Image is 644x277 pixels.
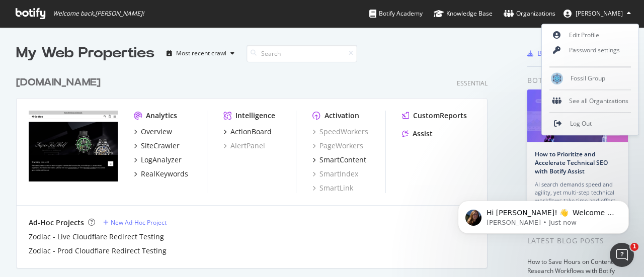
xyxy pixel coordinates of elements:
div: Assist [413,129,433,139]
a: Edit Profile [542,28,638,43]
div: Botify Academy [369,9,423,19]
iframe: Intercom notifications message [443,179,644,250]
div: New Ad-Hoc Project [111,218,167,227]
div: Organizations [504,9,555,19]
img: Zodiacwatches.com [29,111,118,182]
div: See all Organizations [542,94,638,109]
a: Assist [402,129,433,139]
span: Fossil Group [571,74,605,83]
a: SiteCrawler [134,141,180,151]
div: Botify news [527,75,628,86]
a: Botify Chrome Plugin [527,48,608,58]
img: Fossil Group [551,72,563,84]
div: SiteCrawler [141,141,180,151]
a: SmartIndex [312,169,358,179]
span: 1 [630,243,638,251]
div: [DOMAIN_NAME] [16,75,101,90]
iframe: Intercom live chat [610,243,634,267]
a: How to Prioritize and Accelerate Technical SEO with Botify Assist [535,150,608,175]
a: Overview [134,127,172,137]
span: Welcome back, [PERSON_NAME] ! [53,10,144,18]
a: [DOMAIN_NAME] [16,75,105,90]
a: LogAnalyzer [134,155,182,165]
a: PageWorkers [312,141,363,151]
div: ActionBoard [230,127,272,137]
div: RealKeywords [141,169,188,179]
div: SmartContent [319,155,366,165]
button: [PERSON_NAME] [555,6,639,22]
a: ActionBoard [223,127,272,137]
a: CustomReports [402,111,467,121]
a: Log Out [542,116,638,131]
a: New Ad-Hoc Project [103,218,167,227]
div: Overview [141,127,172,137]
button: Most recent crawl [163,45,238,61]
a: RealKeywords [134,169,188,179]
a: AlertPanel [223,141,265,151]
input: Search [247,45,357,62]
div: CustomReports [413,111,467,121]
div: Analytics [146,111,177,121]
div: LogAnalyzer [141,155,182,165]
a: Zodiac - Live Cloudflare Redirect Testing [29,232,164,242]
a: SpeedWorkers [312,127,368,137]
div: Botify Chrome Plugin [537,48,608,58]
a: Zodiac - Prod Cloudflare Redirect Testing [29,246,167,256]
div: Knowledge Base [434,9,493,19]
a: SmartContent [312,155,366,165]
span: Log Out [570,120,592,128]
img: How to Prioritize and Accelerate Technical SEO with Botify Assist [527,89,628,142]
span: Laura Mulholland [576,9,623,18]
div: Intelligence [235,111,275,121]
div: My Web Properties [16,43,154,63]
a: SmartLink [312,183,353,193]
div: Most recent crawl [176,50,226,56]
div: Ad-Hoc Projects [29,218,84,228]
div: Essential [457,79,488,87]
a: Password settings [542,43,638,58]
div: Activation [325,111,359,121]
